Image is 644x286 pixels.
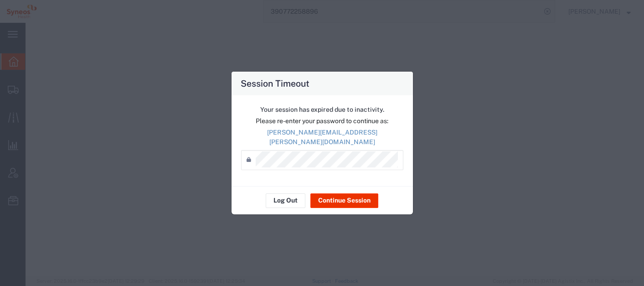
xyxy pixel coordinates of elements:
[241,105,403,114] p: Your session has expired due to inactivity.
[241,128,403,147] p: [PERSON_NAME][EMAIL_ADDRESS][PERSON_NAME][DOMAIN_NAME]
[241,116,403,126] p: Please re-enter your password to continue as:
[266,193,305,208] button: Log Out
[310,193,378,208] button: Continue Session
[241,77,309,90] h4: Session Timeout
